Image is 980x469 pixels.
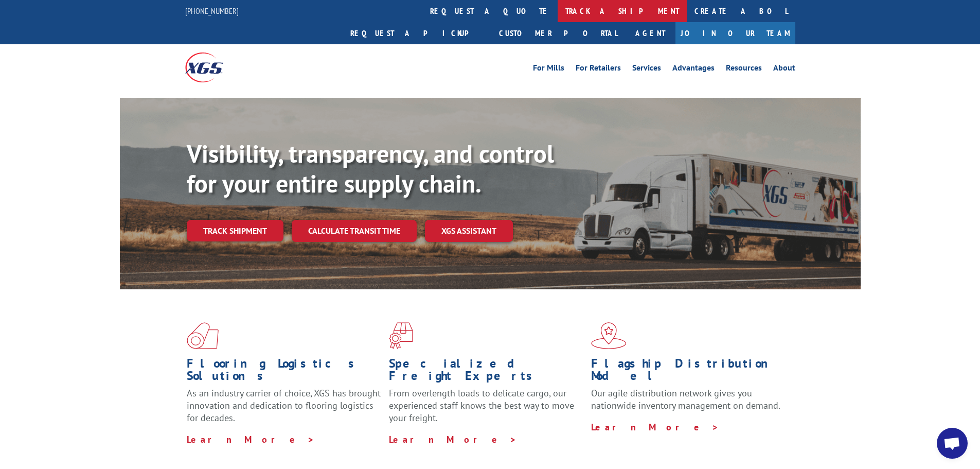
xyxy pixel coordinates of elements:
a: About [773,64,795,75]
a: For Retailers [576,64,621,75]
span: As an industry carrier of choice, XGS has brought innovation and dedication to flooring logistics... [187,387,381,424]
a: [PHONE_NUMBER] [185,6,239,16]
a: Learn More > [187,433,315,445]
a: Services [632,64,661,75]
p: From overlength loads to delicate cargo, our experienced staff knows the best way to move your fr... [389,387,583,433]
a: Track shipment [187,220,283,241]
a: Learn More > [591,421,719,433]
img: xgs-icon-flagship-distribution-model-red [591,322,627,349]
a: Join Our Team [675,22,795,44]
div: Open chat [937,428,968,459]
b: Visibility, transparency, and control for your entire supply chain. [187,137,554,199]
a: Calculate transit time [292,220,417,242]
img: xgs-icon-total-supply-chain-intelligence-red [187,322,219,349]
span: Our agile distribution network gives you nationwide inventory management on demand. [591,387,780,411]
h1: Flagship Distribution Model [591,357,786,387]
h1: Flooring Logistics Solutions [187,357,381,387]
a: Agent [625,22,675,44]
a: Advantages [672,64,715,75]
h1: Specialized Freight Experts [389,357,583,387]
img: xgs-icon-focused-on-flooring-red [389,322,413,349]
a: XGS ASSISTANT [425,220,513,242]
a: For Mills [533,64,564,75]
a: Resources [726,64,762,75]
a: Customer Portal [491,22,625,44]
a: Request a pickup [343,22,491,44]
a: Learn More > [389,433,517,445]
